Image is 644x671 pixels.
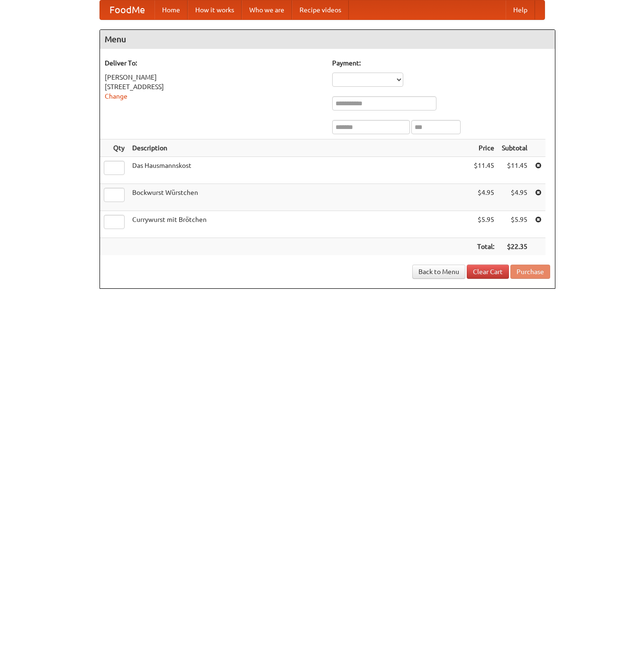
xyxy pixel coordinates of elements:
[105,73,323,82] div: [PERSON_NAME]
[105,82,323,92] div: [STREET_ADDRESS]
[470,184,498,211] td: $4.95
[498,139,531,157] th: Subtotal
[498,184,531,211] td: $4.95
[292,0,349,19] a: Recipe videos
[412,265,465,279] a: Back to Menu
[470,211,498,238] td: $5.95
[105,58,323,68] h5: Deliver To:
[128,157,470,184] td: Das Hausmannskost
[100,30,555,49] h4: Menu
[100,139,128,157] th: Qty
[242,0,292,19] a: Who we are
[498,211,531,238] td: $5.95
[100,0,154,19] a: FoodMe
[128,139,470,157] th: Description
[188,0,242,19] a: How it works
[332,58,550,68] h5: Payment:
[510,265,550,279] button: Purchase
[470,157,498,184] td: $11.45
[498,157,531,184] td: $11.45
[154,0,188,19] a: Home
[506,0,535,19] a: Help
[467,265,509,279] a: Clear Cart
[470,238,498,256] th: Total:
[470,139,498,157] th: Price
[105,92,127,100] a: Change
[128,211,470,238] td: Currywurst mit Brötchen
[128,184,470,211] td: Bockwurst Würstchen
[498,238,531,256] th: $22.35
